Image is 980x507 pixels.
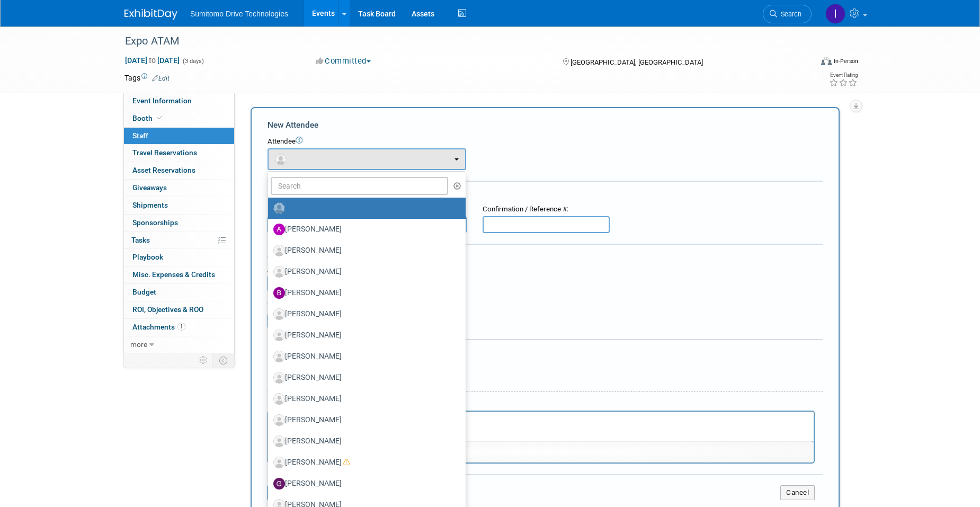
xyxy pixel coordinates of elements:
label: [PERSON_NAME] [273,475,455,492]
span: Attachments [132,323,185,331]
img: Associate-Profile-5.png [273,245,285,256]
img: Associate-Profile-5.png [273,393,285,405]
td: Tags [124,73,170,83]
label: [PERSON_NAME] [273,284,455,301]
a: Attachments1 [124,319,234,336]
a: Misc. Expenses & Credits [124,266,234,283]
img: A.jpg [273,224,285,235]
a: Event Information [124,93,234,110]
span: Playbook [132,253,163,261]
div: Registration / Ticket Info (optional) [268,189,823,199]
div: New Attendee [268,119,823,131]
label: [PERSON_NAME] [273,390,455,407]
label: [PERSON_NAME] [273,454,455,471]
span: Sponsorships [132,218,178,227]
div: Misc. Attachments & Notes [268,347,823,358]
a: Playbook [124,249,234,266]
span: Asset Reservations [132,166,195,174]
a: Giveaways [124,180,234,197]
img: Format-Inperson.png [821,57,832,65]
input: Search [271,177,448,195]
label: [PERSON_NAME] [273,263,455,280]
label: [PERSON_NAME] [273,369,455,386]
img: Associate-Profile-5.png [273,435,285,447]
a: Booth [124,110,234,127]
span: Search [777,10,801,18]
img: ExhibitDay [124,9,177,20]
img: Associate-Profile-5.png [273,372,285,384]
a: Asset Reservations [124,162,234,179]
span: [GEOGRAPHIC_DATA], [GEOGRAPHIC_DATA] [571,58,703,66]
label: [PERSON_NAME] [273,306,455,323]
a: more [124,336,234,353]
span: Tasks [131,236,150,244]
img: Iram Rincón [825,4,845,24]
a: Search [763,5,812,23]
button: Cancel [780,485,815,500]
img: Unassigned-User-Icon.png [273,202,285,214]
span: Travel Reservations [132,148,197,157]
img: Associate-Profile-5.png [273,351,285,362]
td: Toggle Event Tabs [213,353,235,367]
td: Personalize Event Tab Strip [194,353,213,367]
img: Associate-Profile-5.png [273,266,285,278]
label: [PERSON_NAME] [273,242,455,259]
div: Notes [268,399,815,409]
img: Associate-Profile-5.png [273,414,285,426]
iframe: Rich Text Area [269,412,814,441]
a: Budget [124,284,234,301]
span: Shipments [132,201,168,209]
span: Budget [132,288,156,296]
img: Associate-Profile-5.png [273,457,285,468]
label: [PERSON_NAME] [273,433,455,450]
a: Sponsorships [124,215,234,232]
span: Giveaways [132,183,167,192]
img: G.jpg [273,478,285,490]
a: ROI, Objectives & ROO [124,301,234,318]
i: Booth reservation complete [157,115,163,121]
div: Attendee [268,137,823,147]
a: Travel Reservations [124,145,234,162]
span: 1 [177,323,185,331]
img: B.jpg [273,287,285,299]
div: Event Format [749,55,858,71]
span: ROI, Objectives & ROO [132,305,203,314]
label: [PERSON_NAME] [273,348,455,365]
span: Sumitomo Drive Technologies [190,10,288,18]
div: In-Person [833,57,858,65]
span: Misc. Expenses & Credits [132,270,215,279]
button: Committed [312,56,375,67]
span: (3 days) [182,58,204,65]
a: Shipments [124,197,234,214]
img: Associate-Profile-5.png [273,330,285,341]
div: Cost: [268,253,823,263]
span: Booth [132,114,165,122]
span: Event Information [132,96,192,105]
label: [PERSON_NAME] [273,221,455,238]
div: Expo ATAM [121,32,796,51]
img: Associate-Profile-5.png [273,308,285,320]
div: Confirmation / Reference #: [483,204,610,215]
label: [PERSON_NAME] [273,412,455,429]
a: Tasks [124,232,234,249]
a: Edit [152,75,170,82]
span: more [130,340,147,349]
label: [PERSON_NAME] [273,327,455,344]
span: [DATE] [DATE] [124,56,180,65]
span: Staff [132,131,148,140]
div: Event Rating [829,73,858,78]
a: Staff [124,128,234,145]
span: to [147,56,157,65]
